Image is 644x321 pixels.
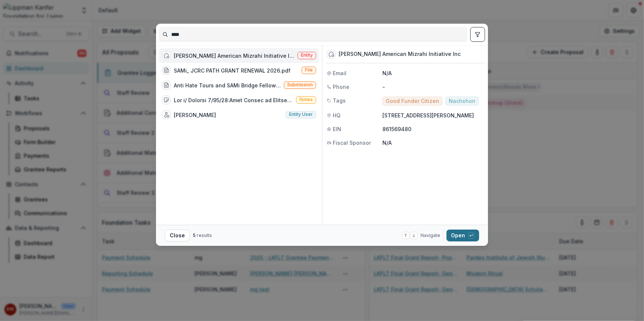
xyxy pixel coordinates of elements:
span: Entity [301,53,313,58]
span: File [305,67,313,73]
button: Close [165,230,190,241]
button: toggle filters [470,27,485,42]
p: N/A [382,69,484,77]
p: - [382,83,484,91]
div: SAMi_ JCRC PATH GRANT RENEWAL 2026.pdf [174,67,291,74]
p: N/A [382,139,484,147]
span: Tags [333,97,346,104]
div: [PERSON_NAME] [174,111,216,119]
span: results [197,233,212,238]
span: HQ [333,111,341,119]
span: Fiscal Sponsor [333,139,371,147]
span: Navigate [421,232,440,239]
span: Submission [287,82,313,87]
span: Nachshon [449,98,475,104]
span: Phone [333,83,349,91]
p: [STREET_ADDRESS][PERSON_NAME] [382,111,484,119]
div: Anti Hate Tours and SAMi Bridge Fellowship [174,81,281,89]
span: EIN [333,125,341,133]
span: Good Funder Citizen [386,98,439,104]
div: Lor i/ Dolorsi 7/95/28:Amet Consec ad ElitseddOeiusmod tem inci utla etdo magn aliq eni admi veni... [174,96,293,104]
p: 861569480 [382,125,484,133]
div: [PERSON_NAME] American Mizrahi Initiative Inc [339,51,461,57]
span: Entity user [289,112,313,117]
span: Notes [299,97,313,102]
button: Open [447,230,479,241]
span: Email [333,69,346,77]
div: [PERSON_NAME] American Mizrahi Initiative Inc [174,52,295,60]
span: 5 [193,233,196,238]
